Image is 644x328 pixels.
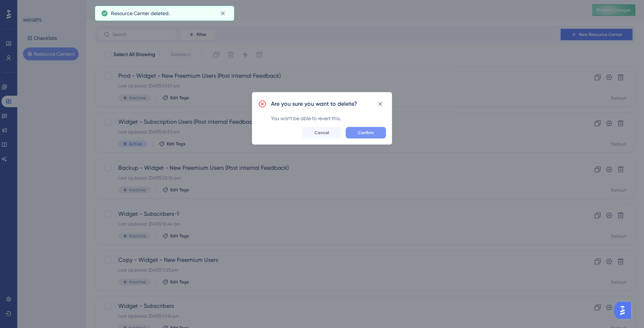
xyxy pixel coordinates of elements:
[358,130,374,136] span: Confirm
[111,9,170,18] span: Resource Center deleted.
[314,130,329,136] span: Cancel
[614,300,635,321] iframe: UserGuiding AI Assistant Launcher
[271,100,357,108] h2: Are you sure you want to delete?
[271,114,386,123] div: You won't be able to revert this.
